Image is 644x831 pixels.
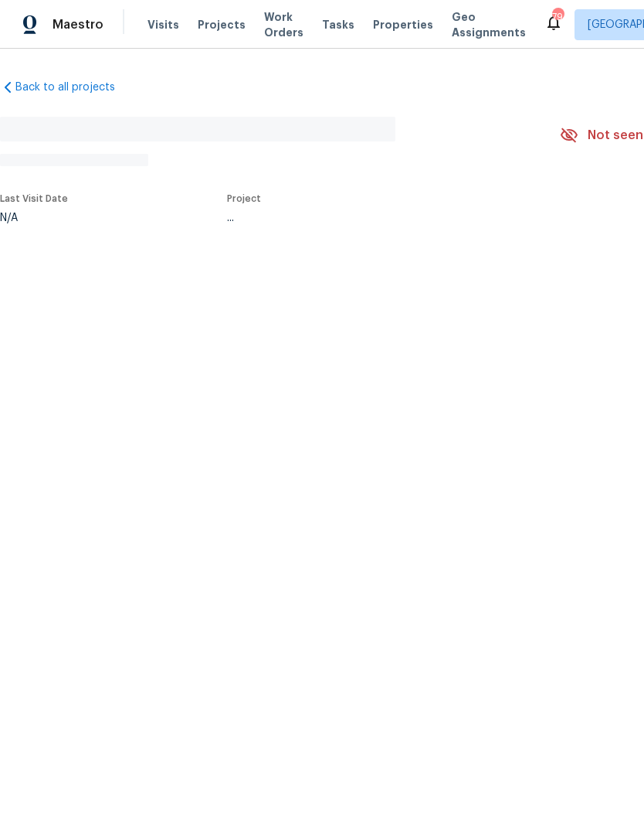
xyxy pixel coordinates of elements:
[227,213,524,223] div: ...
[373,17,433,32] span: Properties
[227,194,261,203] span: Project
[53,17,103,32] span: Maestro
[198,17,246,32] span: Projects
[264,9,303,40] span: Work Orders
[452,9,526,40] span: Geo Assignments
[147,17,179,32] span: Visits
[322,19,354,30] span: Tasks
[552,9,563,25] div: 79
